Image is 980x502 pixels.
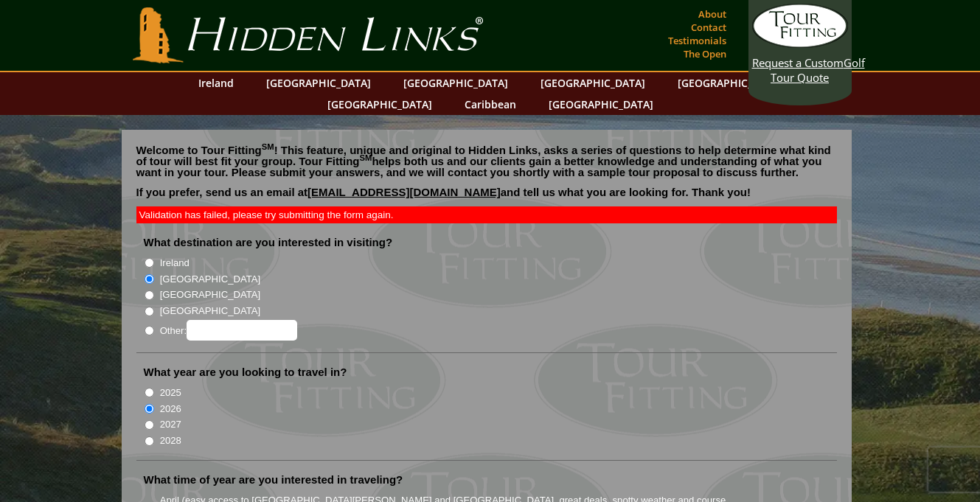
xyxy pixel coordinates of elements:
label: What year are you looking to travel in? [144,365,347,380]
label: [GEOGRAPHIC_DATA] [160,272,260,287]
label: Ireland [160,256,190,271]
a: [GEOGRAPHIC_DATA] [396,72,515,94]
input: Other: [187,320,297,341]
a: [GEOGRAPHIC_DATA] [541,94,661,115]
span: Request a Custom [752,55,844,70]
sup: SM [262,142,274,151]
label: 2028 [160,433,181,448]
label: [GEOGRAPHIC_DATA] [160,287,260,302]
a: [GEOGRAPHIC_DATA] [259,72,378,94]
label: 2026 [160,402,181,416]
a: [GEOGRAPHIC_DATA] [320,94,439,115]
label: What time of year are you interested in traveling? [144,473,403,487]
div: Validation has failed, please try submitting the form again. [136,206,837,223]
label: 2027 [160,417,181,432]
label: 2025 [160,386,181,400]
a: About [695,4,730,24]
a: Caribbean [457,94,524,115]
p: Welcome to Tour Fitting ! This feature, unique and original to Hidden Links, asks a series of que... [136,144,837,178]
a: Request a CustomGolf Tour Quote [752,4,848,85]
a: Testimonials [664,30,730,51]
label: Other: [160,320,297,341]
a: The Open [680,43,730,64]
a: [GEOGRAPHIC_DATA] [670,72,790,94]
p: If you prefer, send us an email at and tell us what you are looking for. Thank you! [136,186,837,209]
label: [GEOGRAPHIC_DATA] [160,304,260,318]
sup: SM [360,153,372,162]
a: [EMAIL_ADDRESS][DOMAIN_NAME] [307,186,501,198]
a: [GEOGRAPHIC_DATA] [533,72,653,94]
a: Contact [687,17,730,38]
a: Ireland [191,72,241,94]
label: What destination are you interested in visiting? [144,235,393,250]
